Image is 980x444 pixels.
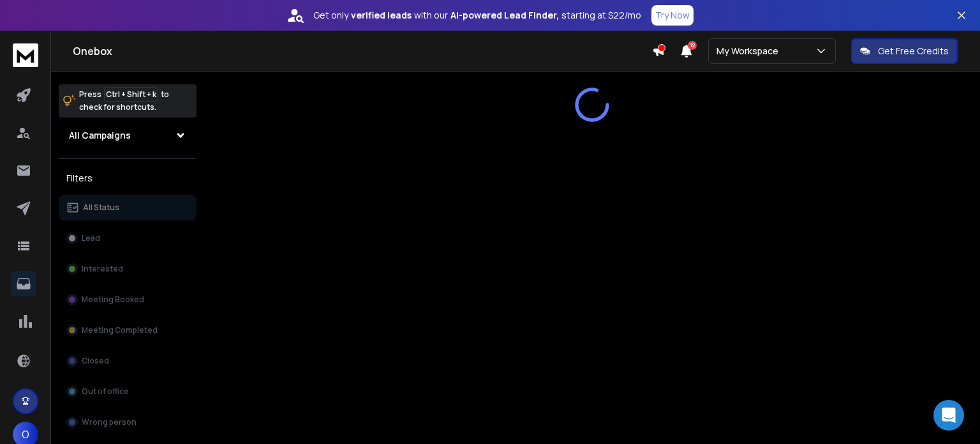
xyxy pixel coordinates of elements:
h3: Filters [59,169,197,187]
button: Try Now [651,5,694,26]
img: logo [13,43,38,67]
p: Get Free Credits [878,45,949,57]
button: All Campaigns [59,123,197,148]
p: My Workspace [716,45,783,57]
p: Press to check for shortcuts. [79,88,169,114]
h1: Onebox [73,43,652,59]
h1: All Campaigns [69,129,131,142]
span: Ctrl + Shift + k [104,87,158,102]
span: 12 [688,41,697,50]
p: Get only with our starting at $22/mo [313,9,641,22]
button: Get Free Credits [851,38,958,64]
div: Open Intercom Messenger [933,400,964,431]
strong: AI-powered Lead Finder, [450,9,559,22]
strong: verified leads [351,9,412,22]
p: Try Now [655,9,690,22]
